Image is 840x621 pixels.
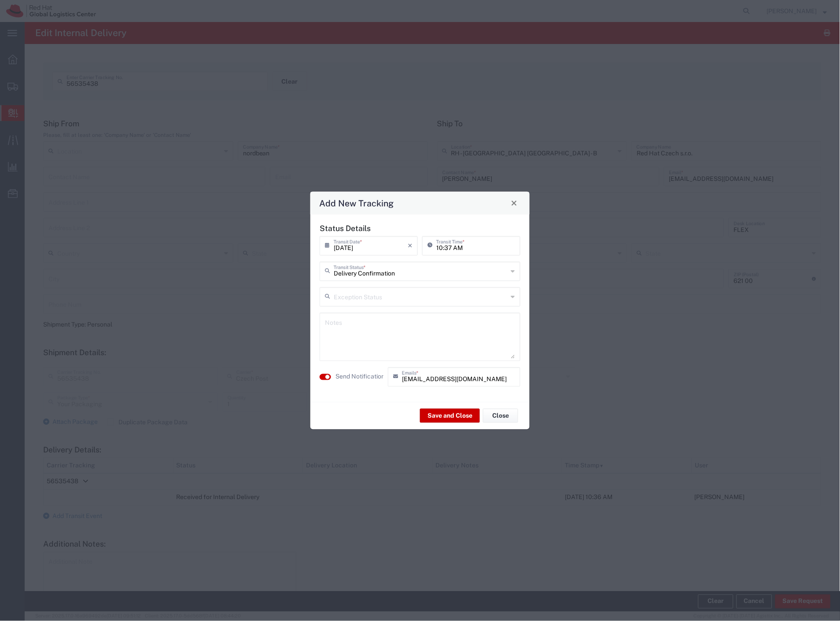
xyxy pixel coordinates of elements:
[320,197,394,209] h4: Add New Tracking
[320,224,520,233] h5: Status Details
[483,409,518,423] button: Close
[508,197,520,209] button: Close
[335,372,385,382] label: Send Notification
[408,239,413,253] i: ×
[420,409,480,423] button: Save and Close
[335,372,383,382] agx-label: Send Notification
